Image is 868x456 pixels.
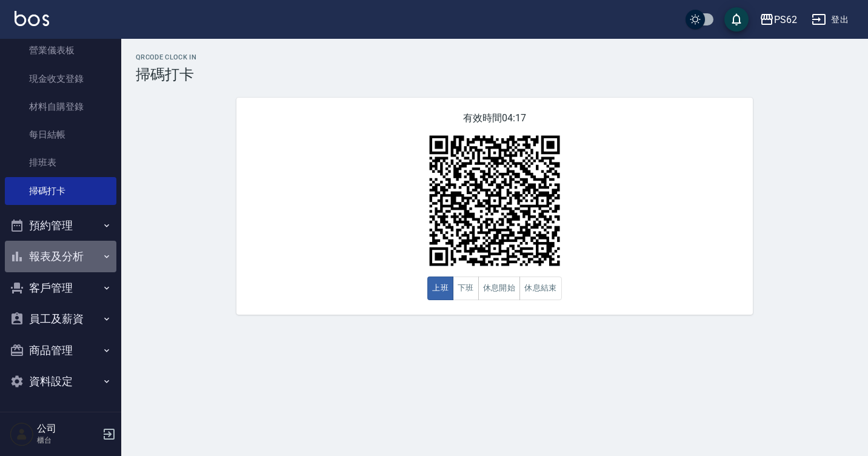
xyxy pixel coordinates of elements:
div: 有效時間 04:17 [236,98,753,315]
button: 預約管理 [5,210,116,241]
button: 資料設定 [5,366,116,397]
button: 員工及薪資 [5,303,116,335]
a: 現金收支登錄 [5,65,116,93]
button: 休息結束 [519,277,562,300]
a: 掃碼打卡 [5,177,116,205]
h2: QRcode Clock In [136,53,853,61]
button: 上班 [427,277,453,300]
img: Person [10,422,34,446]
img: Logo [15,11,49,26]
a: 排班表 [5,149,116,176]
p: 櫃台 [37,435,99,446]
button: 登出 [807,8,853,31]
button: 下班 [453,277,479,300]
h3: 掃碼打卡 [136,66,853,83]
a: 材料自購登錄 [5,93,116,121]
a: 營業儀表板 [5,36,116,64]
button: 報表及分析 [5,241,116,272]
button: save [724,7,749,32]
button: PS62 [755,7,802,32]
h5: 公司 [37,423,99,435]
a: 每日結帳 [5,121,116,149]
button: 休息開始 [478,277,521,300]
button: 商品管理 [5,335,116,366]
button: 客戶管理 [5,272,116,304]
div: PS62 [774,12,797,27]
